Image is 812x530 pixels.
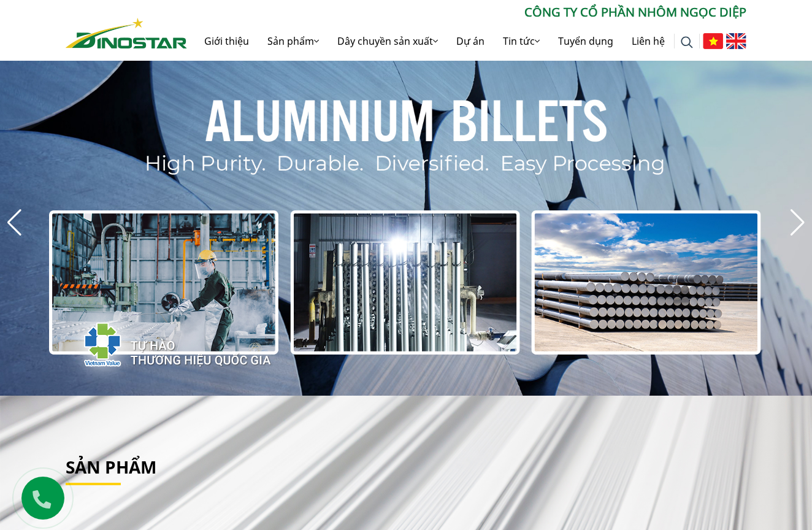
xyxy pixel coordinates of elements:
[195,21,258,61] a: Giới thiệu
[66,18,187,48] img: Nhôm Dinostar
[66,15,187,48] a: Nhôm Dinostar
[47,300,273,383] img: thqg
[6,209,23,236] div: Previous slide
[789,209,806,236] div: Next slide
[549,21,622,61] a: Tuyển dụng
[703,33,723,49] img: Tiếng Việt
[726,33,746,49] img: English
[447,21,494,61] a: Dự án
[328,21,447,61] a: Dây chuyền sản xuất
[622,21,674,61] a: Liên hệ
[681,36,693,48] img: search
[187,3,746,21] p: CÔNG TY CỔ PHẦN NHÔM NGỌC DIỆP
[258,21,328,61] a: Sản phẩm
[494,21,549,61] a: Tin tức
[66,455,156,478] a: Sản phẩm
